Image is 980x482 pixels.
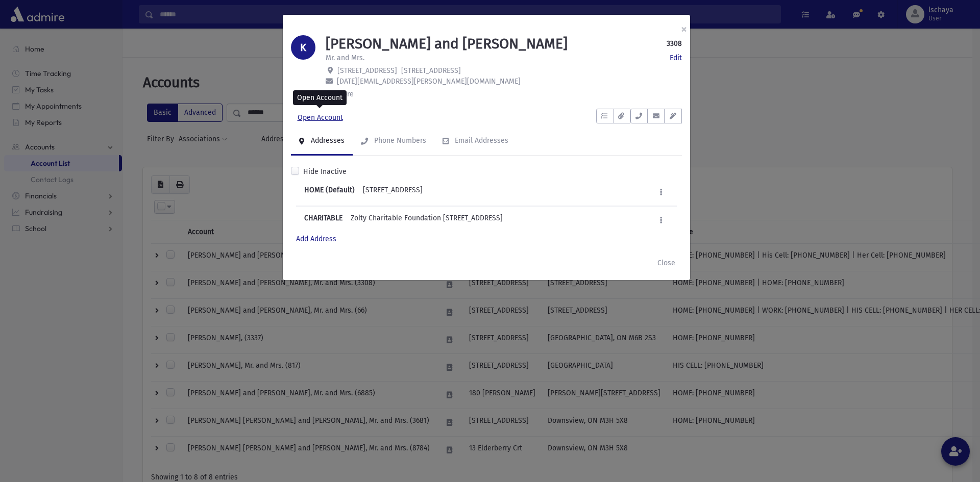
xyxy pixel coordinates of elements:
b: CHARITABLE [304,213,342,227]
button: × [673,15,695,43]
p: Mr. and Mrs. [326,53,364,63]
a: Email Addresses [434,127,517,156]
strong: 3308 [667,38,682,49]
a: Phone Numbers [353,127,434,156]
div: Open Account [293,90,347,105]
div: [STREET_ADDRESS] [363,185,423,199]
span: [DATE][EMAIL_ADDRESS][PERSON_NAME][DOMAIN_NAME] [337,77,521,86]
a: Open Account [291,109,350,127]
h1: [PERSON_NAME] and [PERSON_NAME] [326,35,568,53]
label: Hide Inactive [303,166,347,177]
span: [STREET_ADDRESS] [337,66,397,75]
a: Addresses [291,127,353,156]
div: K [291,35,315,60]
button: Close [651,253,682,272]
div: Email Addresses [453,136,508,145]
span: [STREET_ADDRESS] [401,66,461,75]
a: Add Address [296,235,336,243]
div: Zolty Charitable Foundation [STREET_ADDRESS] [351,213,503,227]
a: Edit [670,53,682,63]
div: Addresses [309,136,345,145]
div: Phone Numbers [372,136,426,145]
b: HOME (Default) [304,185,355,199]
